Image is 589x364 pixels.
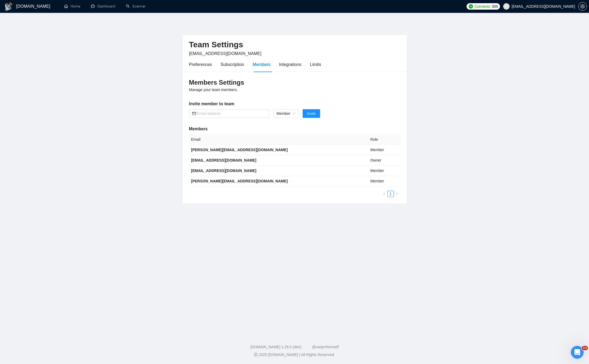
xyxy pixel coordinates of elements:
input: Email address [197,111,266,116]
button: left [381,191,387,197]
button: right [394,191,400,197]
div: Limits [310,61,321,68]
h5: Invite member to team [189,101,400,107]
div: Subscription [221,61,244,68]
a: @vadymhimself [312,345,339,349]
td: Owner [368,155,400,166]
span: 309 [492,3,498,9]
span: [EMAIL_ADDRESS][DOMAIN_NAME] [189,51,261,56]
h2: Team Settings [189,39,400,50]
li: Previous Page [381,191,387,197]
span: Invite [307,111,316,116]
a: dashboardDashboard [91,4,115,9]
a: homeHome [64,4,80,9]
span: 12 [582,346,588,350]
td: Member [368,176,400,186]
a: searchScanner [126,4,146,9]
td: Member [368,145,400,155]
div: Integrations [279,61,302,68]
a: 1 [388,191,394,197]
h5: Members [189,126,400,132]
span: Connects: [475,3,491,9]
b: [EMAIL_ADDRESS][DOMAIN_NAME] [191,169,256,173]
button: Invite [303,109,320,118]
b: [PERSON_NAME][EMAIL_ADDRESS][DOMAIN_NAME] [191,179,288,183]
span: Manage your team members. [189,88,238,92]
a: [DOMAIN_NAME] 1.26.0 (dev) [250,345,301,349]
th: Email [189,134,368,145]
li: 1 [387,191,394,197]
a: setting [578,4,587,9]
li: Next Page [394,191,400,197]
div: Preferences [189,61,212,68]
span: right [395,193,399,196]
iframe: Intercom live chat [571,346,584,359]
img: logo [4,2,13,11]
img: upwork-logo.png [469,4,473,9]
h3: Members Settings [189,78,400,87]
div: 2025 [DOMAIN_NAME] | All Rights Reserved. [4,352,585,358]
span: copyright [254,353,258,357]
td: Member [368,166,400,176]
b: [EMAIL_ADDRESS][DOMAIN_NAME] [191,158,256,162]
th: Role [368,134,400,145]
b: [PERSON_NAME][EMAIL_ADDRESS][DOMAIN_NAME] [191,148,288,152]
span: user [505,5,508,8]
span: left [383,193,386,196]
span: mail [192,112,196,115]
div: Members [253,61,271,68]
span: Member [277,109,295,118]
button: setting [578,2,587,11]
